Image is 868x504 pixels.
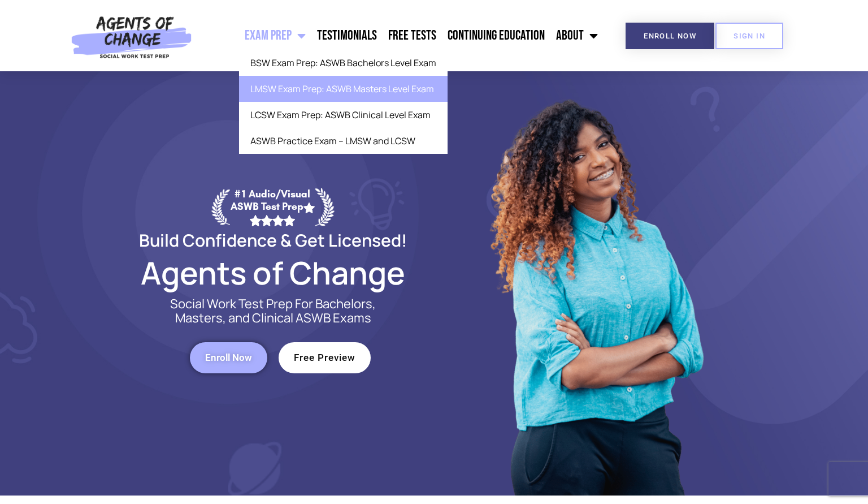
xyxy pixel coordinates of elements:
[442,21,550,50] a: Continuing Education
[239,50,448,76] a: BSW Exam Prep: ASWB Bachelors Level Exam
[734,32,765,40] span: SIGN IN
[626,23,714,49] a: Enroll Now
[311,21,383,50] a: Testimonials
[112,232,434,248] h2: Build Confidence & Get Licensed!
[157,297,389,325] p: Social Work Test Prep For Bachelors, Masters, and Clinical ASWB Exams
[205,353,252,363] span: Enroll Now
[230,188,315,226] div: #1 Audio/Visual ASWB Test Prep
[198,21,604,50] nav: Menu
[239,50,448,154] ul: Exam Prep
[644,32,696,40] span: Enroll Now
[239,102,448,128] a: LCSW Exam Prep: ASWB Clinical Level Exam
[239,128,448,154] a: ASWB Practice Exam – LMSW and LCSW
[239,21,311,50] a: Exam Prep
[294,353,355,363] span: Free Preview
[190,342,267,373] a: Enroll Now
[279,342,371,373] a: Free Preview
[239,76,448,102] a: LMSW Exam Prep: ASWB Masters Level Exam
[383,21,442,50] a: Free Tests
[112,260,434,286] h2: Agents of Change
[482,71,708,496] img: Website Image 1 (1)
[550,21,604,50] a: About
[715,23,783,49] a: SIGN IN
